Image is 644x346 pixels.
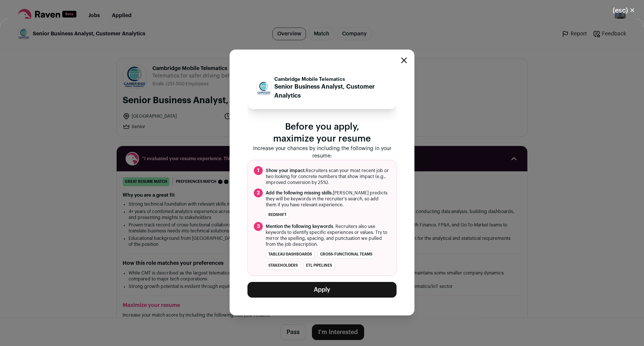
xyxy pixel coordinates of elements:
[401,57,407,63] button: Close modal
[604,2,644,19] button: Close modal
[266,211,289,219] li: Redshift
[266,190,390,208] span: [PERSON_NAME] predicts they will be keywords in the recruiter's search, so add them if you have r...
[254,188,263,197] span: 2
[274,82,388,100] p: Senior Business Analyst, Customer Analytics
[303,261,335,270] li: ETL pipelines
[266,191,333,195] span: Add the following missing skills.
[274,76,388,82] p: Cambridge Mobile Telematics
[254,222,263,231] span: 3
[257,81,271,95] img: 51816ed8bf6e1af9f1c934fb3025d1c70d46b6a52b6a0e2fe1d82679f5cdf11a.png
[266,168,306,173] span: Show your impact.
[266,168,390,185] span: Recruiters scan your most recent job or two looking for concrete numbers that show impact (e.g., ...
[266,223,390,247] span: . Recruiters also use keywords to identify specific experiences or values. Try to mirror the spel...
[247,282,397,298] button: Apply
[266,261,300,270] li: stakeholders
[247,145,397,160] p: Increase your chances by including the following in your resume:
[266,224,333,229] span: Mention the following keywords
[254,166,263,175] span: 1
[247,121,397,145] p: Before you apply, maximize your resume
[318,250,375,258] li: cross-functional teams
[266,250,315,258] li: Tableau dashboards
